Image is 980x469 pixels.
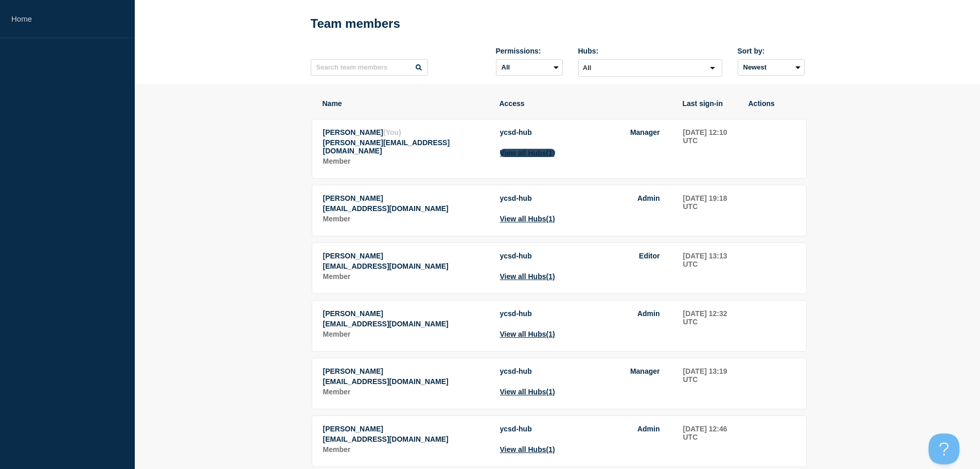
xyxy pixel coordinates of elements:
[323,204,489,213] p: Email: asabino@ycsd.york.va.us
[500,425,532,433] span: ycsd-hub
[639,252,660,260] span: Editor
[323,377,489,386] p: Email: tfowler@ycsd.york.va.us
[500,252,660,260] li: Access to Hub ycsd-hub with role Editor
[578,47,722,55] div: Hubs:
[500,367,532,375] span: ycsd-hub
[682,99,738,108] th: Last sign-in
[630,367,660,375] span: Manager
[323,425,383,433] span: [PERSON_NAME]
[383,128,401,136] span: (You)
[323,320,489,328] p: Email: rfinch@ycsd.york.va.us
[500,309,532,318] span: ycsd-hub
[749,309,796,341] td: Actions
[311,59,428,76] input: Search team members
[500,367,660,375] li: Access to Hub ycsd-hub with role Manager
[496,47,563,55] div: Permissions:
[323,445,489,454] p: Role: Member
[546,388,555,396] span: (1)
[500,330,555,338] button: View all Hubs(1)
[500,309,660,318] li: Access to Hub ycsd-hub with role Admin
[683,424,738,456] td: Last sign-in: 2025-07-10 12:46 UTC
[323,388,489,396] p: Role: Member
[500,194,660,202] li: Access to Hub ycsd-hub with role Admin
[496,59,563,76] select: Permissions:
[749,367,796,398] td: Actions
[500,272,555,281] button: View all Hubs(1)
[323,215,489,223] p: Role: Member
[578,59,722,77] div: Search for option
[749,128,796,168] td: Actions
[323,157,489,165] p: Role: Member
[500,252,532,260] span: ycsd-hub
[500,149,555,157] button: View all Hubs(1)
[637,309,660,318] span: Admin
[500,128,532,136] span: ycsd-hub
[500,194,532,202] span: ycsd-hub
[500,425,660,433] li: Access to Hub ycsd-hub with role Admin
[580,62,704,74] input: Search for option
[546,445,555,454] span: (1)
[323,367,383,375] span: [PERSON_NAME]
[637,425,660,433] span: Admin
[322,99,489,108] th: Name
[323,425,489,433] p: Name: Dave Kilburn
[500,215,555,223] button: View all Hubs(1)
[323,262,489,270] p: Email: ebunch@ycsd.york.va.us
[683,128,738,168] td: Last sign-in: 2025-08-20 12:10 UTC
[546,215,555,223] span: (1)
[323,272,489,281] p: Role: Member
[323,194,489,202] p: Name: Allan Sabino
[546,330,555,338] span: (1)
[748,99,795,108] th: Actions
[637,194,660,202] span: Admin
[323,435,489,443] p: Email: dkilburn2@ycsd.york.va.us
[749,251,796,283] td: Actions
[630,128,660,136] span: Manager
[749,194,796,225] td: Actions
[500,128,660,136] li: Access to Hub ycsd-hub with role Manager
[323,330,489,338] p: Role: Member
[738,47,805,55] div: Sort by:
[323,194,383,202] span: [PERSON_NAME]
[500,388,555,396] button: View all Hubs(1)
[323,309,383,318] span: [PERSON_NAME]
[323,252,489,260] p: Name: Liz Bunch
[546,272,555,281] span: (1)
[683,194,738,225] td: Last sign-in: 2025-08-15 19:18 UTC
[738,59,805,76] select: Sort by
[500,445,555,454] button: View all Hubs(1)
[311,16,400,31] h1: Team members
[929,433,959,464] iframe: Help Scout Beacon - Open
[546,149,555,157] span: (1)
[323,309,489,318] p: Name: Ron Finch
[683,309,738,341] td: Last sign-in: 2025-08-14 12:32 UTC
[499,99,672,108] th: Access
[323,252,383,260] span: [PERSON_NAME]
[749,424,796,456] td: Actions
[323,128,383,136] span: [PERSON_NAME]
[323,138,489,155] p: Email: yshaltayeva@ycsd.york.va.us
[683,251,738,283] td: Last sign-in: 2025-08-14 13:13 UTC
[323,128,489,136] p: Name: Yalena Shaltayeva
[683,367,738,398] td: Last sign-in: 2025-08-05 13:19 UTC
[323,367,489,375] p: Name: Tara Fowler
